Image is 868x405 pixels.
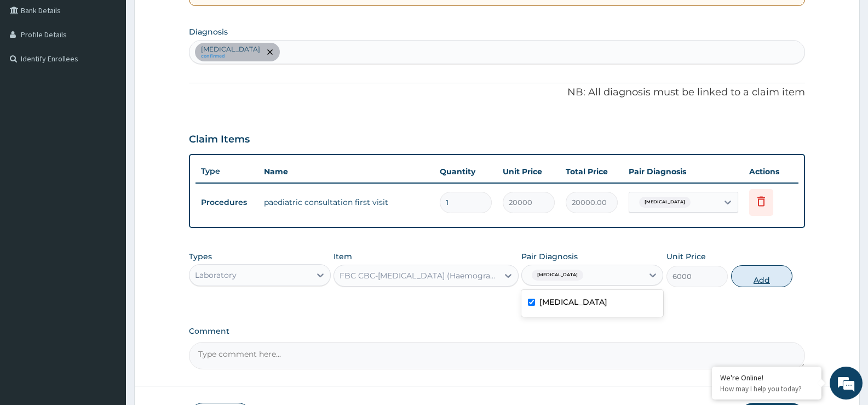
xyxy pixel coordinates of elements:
span: [MEDICAL_DATA] [639,197,691,208]
p: How may I help you today? [720,384,813,393]
td: paediatric consultation first visit [258,191,434,213]
small: confirmed [201,54,260,59]
textarea: Type your message and hit 'Enter' [5,280,209,318]
th: Unit Price [497,161,560,182]
button: Add [731,265,792,287]
span: remove selection option [265,47,275,57]
p: NB: All diagnosis must be linked to a claim item [189,85,805,100]
img: d_794563401_company_1708531726252_794563401 [20,55,44,82]
div: We're Online! [720,373,813,383]
th: Pair Diagnosis [623,161,744,182]
label: Unit Price [666,251,706,262]
h3: Claim Items [189,134,250,146]
label: [MEDICAL_DATA] [539,296,607,307]
div: FBC CBC-[MEDICAL_DATA] (Haemogram) - [Blood] [340,270,499,281]
div: Chat with us now [57,61,184,76]
div: Minimize live chat window [180,5,206,32]
th: Quantity [434,161,497,182]
span: We're online! [64,128,151,239]
label: Item [334,251,352,262]
th: Name [258,161,434,182]
th: Type [196,161,258,181]
label: Types [189,252,212,261]
label: Pair Diagnosis [521,251,578,262]
span: [MEDICAL_DATA] [532,270,583,281]
td: Procedures [196,192,258,213]
p: [MEDICAL_DATA] [201,45,260,54]
th: Total Price [560,161,623,182]
div: Laboratory [195,270,237,281]
label: Diagnosis [189,26,228,37]
th: Actions [744,161,798,182]
label: Comment [189,327,805,336]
